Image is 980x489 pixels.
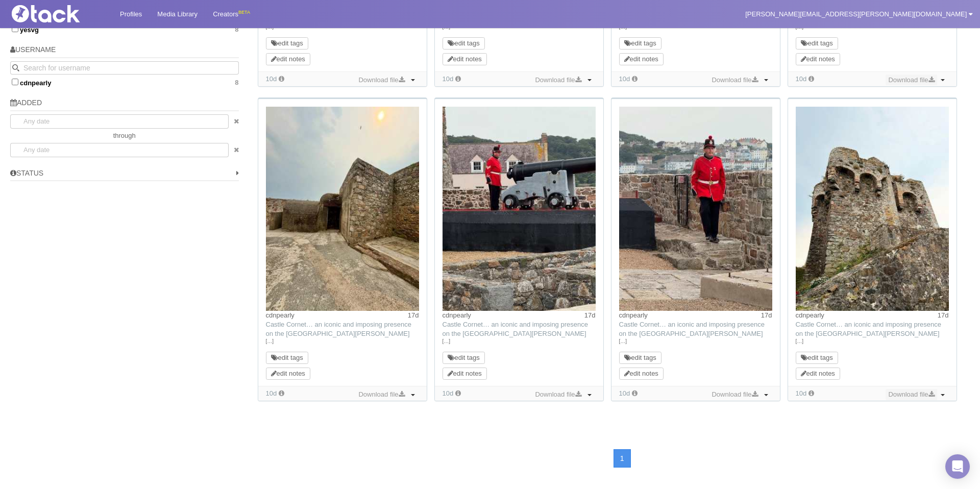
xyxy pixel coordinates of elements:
[266,321,411,347] span: Castle Cornet… an iconic and imposing presence on the [GEOGRAPHIC_DATA][PERSON_NAME] #guernsey vi...
[886,389,937,400] a: Download file
[614,449,631,468] a: 1
[271,354,303,361] a: edit tags
[356,75,407,86] a: Download file
[796,321,941,347] span: Castle Cornet… an iconic and imposing presence on the [GEOGRAPHIC_DATA][PERSON_NAME] #guernsey vi...
[10,143,229,157] input: Any date
[584,311,596,320] time: Posted: 19/08/2025, 09:34:12
[619,389,630,397] time: Added: 26/08/2025, 11:30:38
[619,107,772,311] img: Image may contain: person, standing, adult, male, man, accessories, belt, clothing, coat, basebal...
[801,354,833,361] a: edit tags
[10,77,239,87] label: cdnpearly
[761,311,772,320] time: Posted: 19/08/2025, 09:34:12
[266,107,419,311] img: Image may contain: architecture, building, castle, fortress, bunker, outdoors, urban, nature, sky...
[796,75,807,83] time: Added: 26/08/2025, 11:30:44
[619,311,648,319] a: cdnpearly
[229,143,239,157] a: clear
[238,7,250,18] div: BETA
[796,389,807,397] time: Added: 26/08/2025, 11:30:36
[801,55,835,63] a: edit notes
[443,107,596,311] img: Image may contain: weapon, adult, male, man, person, artillery, architecture, turret, gun, cannon...
[271,55,305,63] a: edit notes
[709,389,760,400] a: Download file
[624,39,656,47] a: edit tags
[886,75,937,86] a: Download file
[266,389,277,397] time: Added: 26/08/2025, 11:30:43
[443,337,596,346] a: […]
[266,75,277,83] time: Added: 26/08/2025, 11:30:50
[796,311,824,319] a: cdnpearly
[10,99,239,111] h5: Added
[271,370,305,377] a: edit notes
[10,24,239,34] label: yesvg
[443,75,454,83] time: Added: 26/08/2025, 11:30:47
[10,46,239,58] h5: Username
[796,337,949,346] a: […]
[10,129,239,143] div: through
[624,370,658,377] a: edit notes
[448,55,482,63] a: edit notes
[12,64,19,71] svg: Search
[443,321,588,347] span: Castle Cornet… an iconic and imposing presence on the [GEOGRAPHIC_DATA][PERSON_NAME] #guernsey vi...
[10,169,239,181] h5: Status
[443,389,454,397] time: Added: 26/08/2025, 11:30:39
[408,311,419,320] time: Posted: 19/08/2025, 09:34:12
[235,26,238,34] span: 8
[619,337,772,346] a: […]
[356,389,407,400] a: Download file
[12,79,18,85] input: cdnpearly8
[619,75,630,83] time: Added: 26/08/2025, 11:30:46
[271,39,303,47] a: edit tags
[448,354,480,361] a: edit tags
[229,114,239,129] a: clear
[12,26,18,32] input: yesvg8
[801,370,835,377] a: edit notes
[266,311,295,319] a: cdnpearly
[10,114,229,129] input: Any date
[619,321,765,347] span: Castle Cornet… an iconic and imposing presence on the [GEOGRAPHIC_DATA][PERSON_NAME] #guernsey vi...
[624,354,656,361] a: edit tags
[532,389,583,400] a: Download file
[709,75,760,86] a: Download file
[801,39,833,47] a: edit tags
[266,337,419,346] a: […]
[8,5,110,22] img: Tack
[448,39,480,47] a: edit tags
[443,311,471,319] a: cdnpearly
[532,75,583,86] a: Download file
[10,61,23,75] button: Search
[938,311,949,320] time: Posted: 19/08/2025, 09:34:12
[796,107,949,311] img: Image may contain: architecture, building, castle, fortress, ruins, monastery, arch, fort, bunker...
[624,55,658,63] a: edit notes
[235,79,238,87] span: 8
[10,61,239,75] input: Search for username
[448,370,482,377] a: edit notes
[945,454,970,479] div: Open Intercom Messenger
